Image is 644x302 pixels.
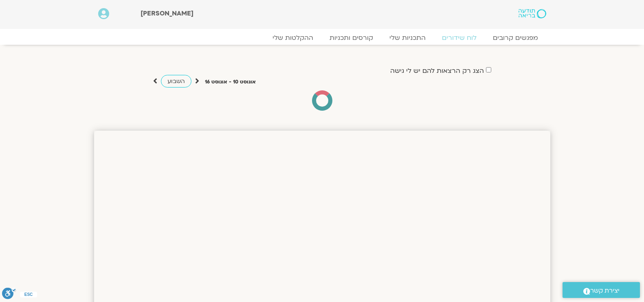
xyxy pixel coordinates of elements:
[321,34,381,42] a: קורסים ותכניות
[590,285,620,296] span: יצירת קשר
[563,282,640,298] a: יצירת קשר
[205,78,256,86] p: אוגוסט 10 - אוגוסט 16
[167,77,185,85] span: השבוע
[98,34,546,42] nav: Menu
[161,75,191,88] a: השבוע
[264,34,321,42] a: ההקלטות שלי
[141,9,193,18] span: [PERSON_NAME]
[390,67,484,74] label: הצג רק הרצאות להם יש לי גישה
[485,34,546,42] a: מפגשים קרובים
[434,34,485,42] a: לוח שידורים
[381,34,434,42] a: התכניות שלי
